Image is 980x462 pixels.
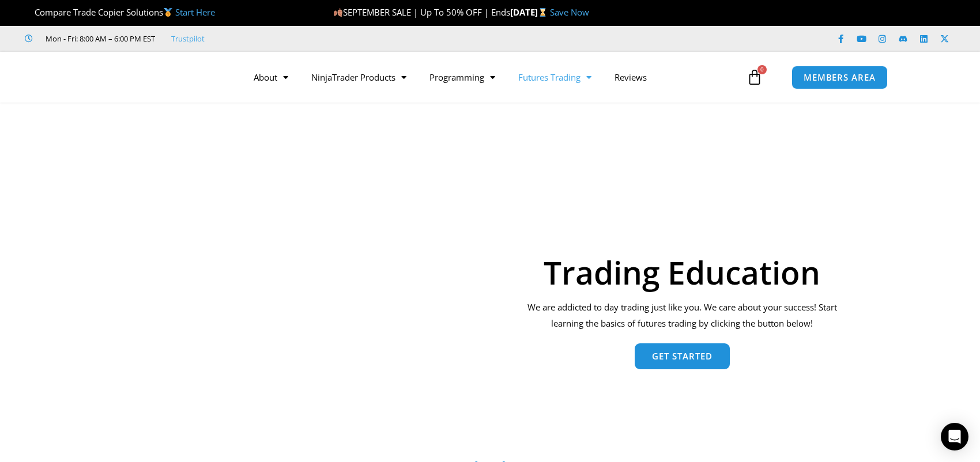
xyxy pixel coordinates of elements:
[242,64,300,90] a: About
[538,8,547,17] img: ⌛
[507,64,603,90] a: Futures Trading
[171,32,205,46] a: Trustpilot
[43,32,155,46] span: Mon - Fri: 8:00 AM – 6:00 PM EST
[164,8,172,17] img: 🥇
[520,300,845,332] p: We are addicted to day trading just like you. We care about your success! Start learning the basi...
[242,64,744,90] nav: Menu
[77,56,201,98] img: LogoAI | Affordable Indicators – NinjaTrader
[652,352,713,361] span: Get Started
[757,65,767,74] span: 0
[333,6,510,18] span: SEPTEMBER SALE | Up To 50% OFF | Ends
[791,66,888,89] a: MEMBERS AREA
[135,163,497,437] img: AdobeStock 293954085 1 Converted | Affordable Indicators – NinjaTrader
[25,8,34,17] img: 🏆
[804,73,876,82] span: MEMBERS AREA
[941,423,968,450] div: Open Intercom Messenger
[635,343,730,369] a: Get Started
[300,64,418,90] a: NinjaTrader Products
[25,6,215,18] span: Compare Trade Copier Solutions
[175,6,215,18] a: Start Here
[729,60,780,94] a: 0
[550,6,589,18] a: Save Now
[520,256,845,288] h1: Trading Education
[418,64,507,90] a: Programming
[510,6,550,18] strong: [DATE]
[603,64,658,90] a: Reviews
[334,8,342,17] img: 🍂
